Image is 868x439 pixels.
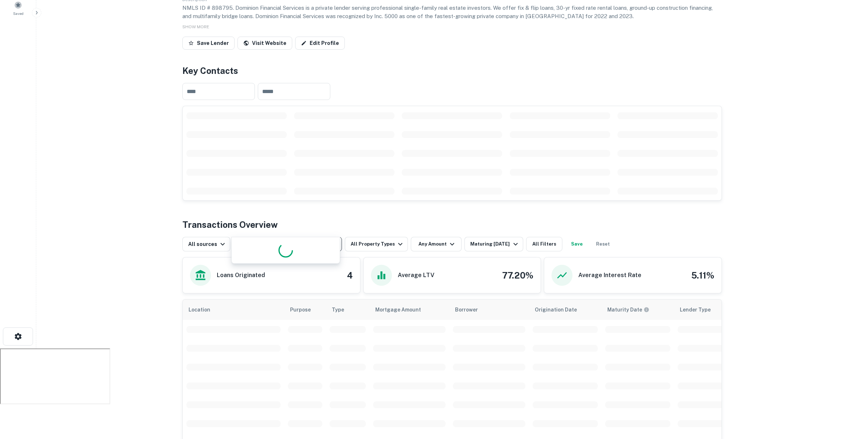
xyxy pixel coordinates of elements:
[332,305,354,314] span: Type
[529,300,602,320] th: Origination Date
[183,106,722,200] div: scrollable content
[217,271,265,280] h6: Loans Originated
[607,306,642,314] h6: Maturity Date
[535,305,586,314] span: Origination Date
[607,306,649,314] div: Maturity dates displayed may be estimated. Please contact the lender for the most accurate maturi...
[290,305,320,314] span: Purpose
[680,305,711,314] span: Lender Type
[832,381,868,416] iframe: Chat Widget
[607,306,659,314] span: Maturity dates displayed may be estimated. Please contact the lender for the most accurate maturi...
[470,240,520,248] div: Maturing [DATE]
[375,305,430,314] span: Mortgage Amount
[182,4,722,21] p: NMLS ID # 898795. Dominion Financial Services is a private lender serving professional single-fam...
[449,300,529,320] th: Borrower
[411,237,462,251] button: Any Amount
[455,305,478,314] span: Borrower
[182,37,235,50] button: Save Lender
[295,37,345,50] a: Edit Profile
[13,11,24,16] span: Saved
[602,300,674,320] th: Maturity dates displayed may be estimated. Please contact the lender for the most accurate maturi...
[464,237,523,251] button: Maturing [DATE]
[691,269,714,282] h4: 5.11%
[345,237,408,251] button: All Property Types
[591,237,615,251] button: Reset
[398,271,434,280] h6: Average LTV
[182,64,722,77] h4: Key Contacts
[284,300,326,320] th: Purpose
[502,269,533,282] h4: 77.20%
[188,240,227,248] div: All sources
[565,237,588,251] button: Save your search to get updates of matches that match your search criteria.
[526,237,562,251] button: All Filters
[326,300,369,320] th: Type
[189,305,220,314] span: Location
[182,24,209,29] span: SHOW MORE
[183,300,284,320] th: Location
[182,218,278,231] h4: Transactions Overview
[674,300,739,320] th: Lender Type
[237,37,292,50] a: Visit Website
[347,269,353,282] h4: 4
[369,300,449,320] th: Mortgage Amount
[578,271,641,280] h6: Average Interest Rate
[182,237,230,251] button: All sources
